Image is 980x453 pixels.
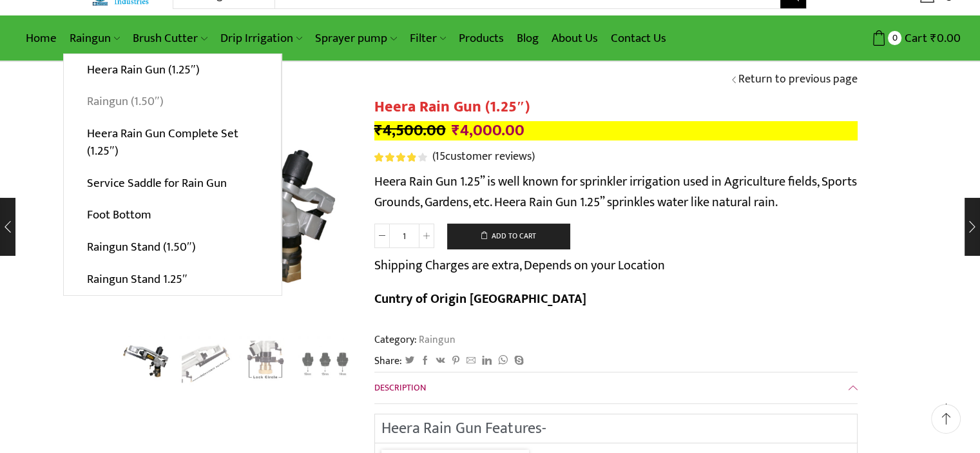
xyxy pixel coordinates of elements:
[374,117,446,144] bdi: 4,500.00
[432,149,535,166] a: (15customer reviews)
[64,231,281,264] a: Raingun Stand (1.50″)
[374,153,427,162] div: Rated 4.00 out of 5
[901,30,927,47] span: Cart
[417,331,456,348] a: Raingun
[179,336,233,388] li: 2 / 4
[403,23,452,53] a: Filter
[374,153,416,162] span: Rated out of 5 based on customer ratings
[374,98,858,117] h1: Heera Rain Gun (1.25″)
[120,336,173,388] li: 1 / 4
[374,380,426,395] span: Description
[510,23,545,53] a: Blog
[738,72,858,88] a: Return to previous page
[604,23,673,53] a: Contact Us
[64,199,281,231] a: Foot Bottom
[64,263,282,295] a: Raingun Stand 1.25″
[64,118,281,168] a: Heera Rain Gun Complete Set (1.25″)
[298,336,352,390] img: Rain Gun Nozzle
[239,336,293,390] a: Adjestmen
[374,372,858,403] a: Description
[545,23,604,53] a: About Us
[820,26,961,50] a: 0 Cart ₹0.00
[452,117,460,144] span: ₹
[452,117,524,144] bdi: 4,000.00
[452,23,510,53] a: Products
[64,86,281,118] a: Raingun (1.50″)
[888,31,901,44] span: 0
[64,167,281,199] a: Service Saddle for Rain Gun
[298,336,352,388] li: 4 / 4
[239,336,293,388] li: 3 / 4
[374,171,858,213] p: Heera Rain Gun 1.25” is well known for sprinkler irrigation used in Agriculture fields, Sports Gr...
[447,224,570,249] button: Add to cart
[374,354,402,369] span: Share:
[179,336,233,390] a: outlet-screw
[309,23,403,53] a: Sprayer pump
[126,23,213,53] a: Brush Cutter
[64,54,281,86] a: Heera Rain Gun (1.25″)
[120,334,173,388] img: Heera Raingun 1.50
[374,255,665,276] p: Shipping Charges are extra, Depends on your Location
[374,153,429,162] span: 15
[374,117,383,144] span: ₹
[930,28,937,48] span: ₹
[374,288,586,310] b: Cuntry of Origin [GEOGRAPHIC_DATA]
[214,23,309,53] a: Drip Irrigation
[435,147,445,166] span: 15
[390,224,419,248] input: Product quantity
[63,23,126,53] a: Raingun
[374,333,456,347] span: Category:
[19,23,63,53] a: Home
[381,421,850,436] h2: Heera Rain Gun Features-
[930,28,961,48] bdi: 0.00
